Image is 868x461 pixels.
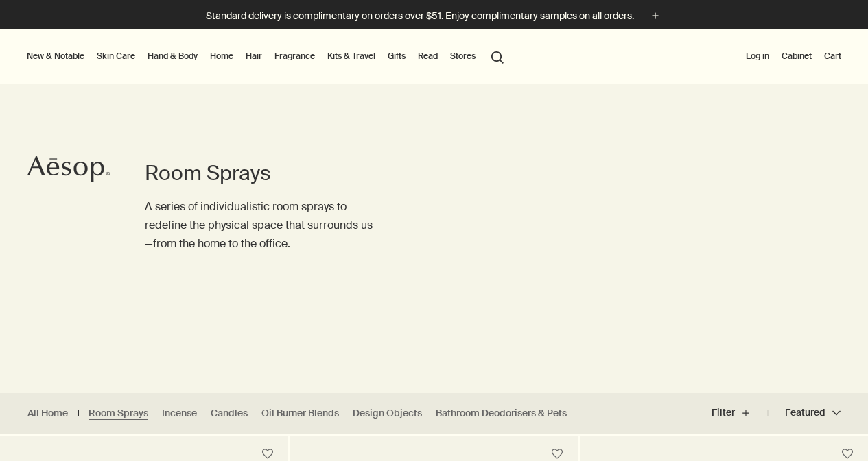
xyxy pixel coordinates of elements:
a: Design Objects [353,407,422,420]
button: Featured [768,397,841,429]
a: Home [207,48,236,64]
nav: primary [24,29,510,84]
a: Incense [162,407,197,420]
button: Filter [712,397,768,429]
button: Open search [485,43,510,69]
button: Cart [821,48,844,64]
a: Hair [243,48,265,64]
a: Cabinet [779,48,814,64]
a: Read [415,48,441,64]
h1: Room Sprays [145,160,379,187]
svg: Aesop [27,155,110,183]
a: Room Sprays [89,407,148,420]
a: Hand & Body [145,48,200,64]
button: Standard delivery is complimentary on orders over $51. Enjoy complimentary samples on all orders. [206,8,663,24]
p: A series of individualistic room sprays to redefine the physical space that surrounds us—from the... [145,197,379,253]
button: New & Notable [24,48,87,64]
a: Fragrance [272,48,318,64]
a: All Home [27,407,68,420]
a: Skin Care [94,48,138,64]
a: Bathroom Deodorisers & Pets [436,407,567,420]
button: Log in [743,48,772,64]
a: Oil Burner Blends [261,407,339,420]
nav: supplementary [743,29,844,84]
p: Standard delivery is complimentary on orders over $51. Enjoy complimentary samples on all orders. [206,9,634,23]
a: Candles [211,407,248,420]
a: Kits & Travel [325,48,378,64]
a: Aesop [24,152,113,190]
button: Stores [447,48,478,64]
a: Gifts [385,48,408,64]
